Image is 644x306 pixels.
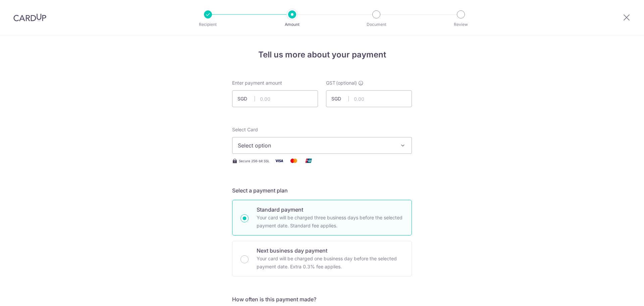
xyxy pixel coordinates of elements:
p: Review [436,21,486,28]
span: GST [326,80,335,86]
img: Visa [272,157,286,165]
p: Your card will be charged three business days before the selected payment date. Standard fee appl... [257,214,404,230]
h4: Tell us more about your payment [232,49,412,61]
input: 0.00 [232,90,318,107]
img: Mastercard [287,157,301,165]
span: Enter payment amount [232,80,282,86]
p: Standard payment [257,206,404,214]
img: Union Pay [302,157,315,165]
button: Select option [232,137,412,154]
p: Recipient [183,21,233,28]
input: 0.00 [326,90,412,107]
img: CardUp [13,13,46,21]
span: Select option [238,141,394,149]
p: Next business day payment [257,247,404,255]
h5: Select a payment plan [232,186,412,194]
span: Secure 256-bit SSL [239,158,270,164]
p: Document [352,21,401,28]
span: SGD [237,95,255,102]
span: (optional) [336,80,357,86]
span: SGD [331,95,349,102]
span: translation missing: en.payables.payment_networks.credit_card.summary.labels.select_card [232,127,258,132]
h5: How often is this payment made? [232,295,412,303]
p: Amount [267,21,317,28]
p: Your card will be charged one business day before the selected payment date. Extra 0.3% fee applies. [257,255,404,271]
